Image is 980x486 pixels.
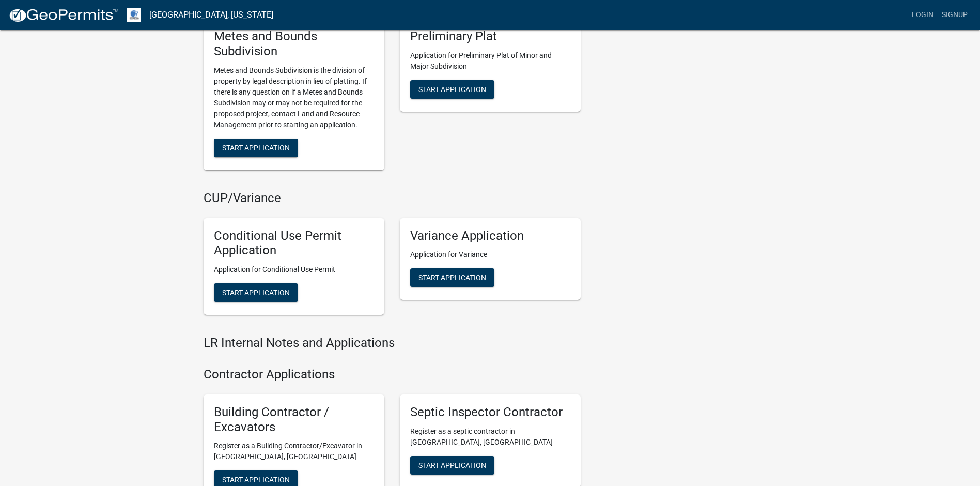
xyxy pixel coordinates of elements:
span: Start Application [418,85,486,93]
span: Start Application [222,476,290,484]
button: Start Application [214,139,298,157]
button: Start Application [410,456,494,475]
h4: CUP/Variance [204,191,581,206]
h5: Preliminary Plat [410,29,570,44]
p: Application for Variance [410,249,570,260]
span: Start Application [418,274,486,282]
button: Start Application [410,268,494,287]
h4: LR Internal Notes and Applications [204,336,581,351]
p: Register as a Building Contractor/Excavator in [GEOGRAPHIC_DATA], [GEOGRAPHIC_DATA] [214,441,374,462]
h4: Contractor Applications [204,367,581,382]
p: Metes and Bounds Subdivision is the division of property by legal description in lieu of platting... [214,65,374,130]
h5: Metes and Bounds Subdivision [214,29,374,59]
p: Register as a septic contractor in [GEOGRAPHIC_DATA], [GEOGRAPHIC_DATA] [410,426,570,448]
a: Login [908,5,938,25]
button: Start Application [410,80,494,99]
span: Start Application [222,143,290,151]
h5: Conditional Use Permit Application [214,229,374,259]
button: Start Application [214,283,298,302]
img: Otter Tail County, Minnesota [127,8,141,22]
a: Signup [938,5,972,25]
h5: Variance Application [410,229,570,244]
p: Application for Conditional Use Permit [214,264,374,275]
span: Start Application [222,288,290,297]
h5: Building Contractor / Excavators [214,405,374,435]
p: Application for Preliminary Plat of Minor and Major Subdivision [410,50,570,72]
h5: Septic Inspector Contractor [410,405,570,420]
a: [GEOGRAPHIC_DATA], [US_STATE] [149,6,273,24]
span: Start Application [418,461,486,469]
